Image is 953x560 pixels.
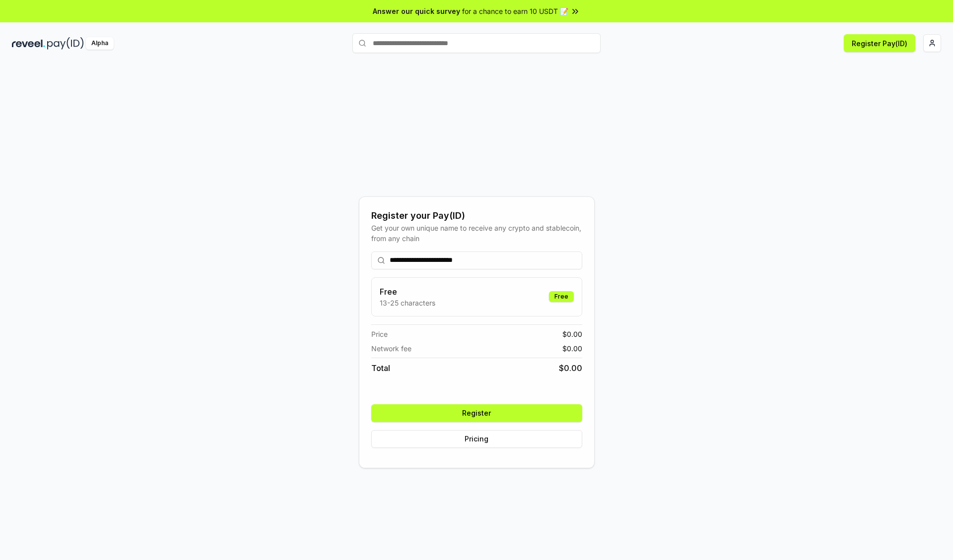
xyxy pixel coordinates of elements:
[549,291,574,302] div: Free
[86,37,114,50] div: Alpha
[844,34,915,52] button: Register Pay(ID)
[562,343,582,354] span: $ 0.00
[371,223,582,244] div: Get your own unique name to receive any crypto and stablecoin, from any chain
[562,329,582,339] span: $ 0.00
[371,343,411,354] span: Network fee
[380,286,435,298] h3: Free
[371,430,582,448] button: Pricing
[371,362,390,374] span: Total
[12,37,45,50] img: reveel_dark
[371,329,388,339] span: Price
[373,6,460,16] span: Answer our quick survey
[380,298,435,308] p: 13-25 characters
[371,404,582,422] button: Register
[47,37,84,50] img: pay_id
[462,6,568,16] span: for a chance to earn 10 USDT 📝
[371,209,582,223] div: Register your Pay(ID)
[559,362,582,374] span: $ 0.00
